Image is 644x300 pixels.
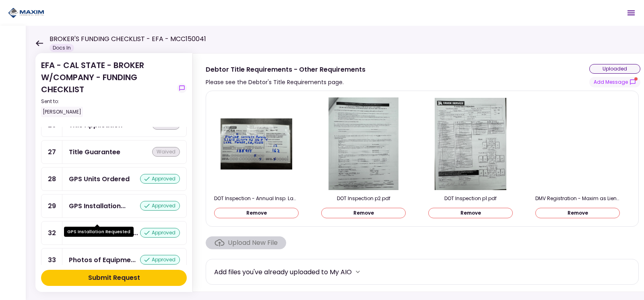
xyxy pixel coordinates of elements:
div: waived [152,147,180,157]
a: 32Photo of Odometer or Reefer hoursapproved [41,221,187,245]
div: [PERSON_NAME] [41,107,83,117]
div: Photos of Equipment Exterior [69,255,136,265]
div: DOT Inspection - Annual Insp. Label.pdf [214,195,299,202]
button: show-messages [589,77,640,87]
div: approved [140,201,180,211]
div: DOT Inspection p1.pdf [428,195,513,202]
button: Open menu [621,3,641,23]
div: 27 [41,141,62,163]
div: DMV Registration - Maxim as Lienholder.jpg [535,195,620,202]
a: 29GPS Installation Requestedapproved [41,194,187,218]
a: 27Title Guaranteewaived [41,140,187,164]
div: uploaded [589,64,640,74]
span: Click here to upload the required document [206,236,286,249]
button: show-messages [177,83,187,93]
button: more [352,266,364,278]
button: Submit Request [41,270,187,286]
button: Remove [214,208,299,218]
a: 33Photos of Equipment Exteriorapproved [41,248,187,272]
div: Add files you've already uploaded to My AIO [214,267,352,277]
div: Debtor Title Requirements - Other Requirements [206,64,365,74]
div: Sent to: [41,98,174,105]
div: GPS Installation Requested [64,227,134,237]
div: 32 [41,221,62,244]
div: approved [140,174,180,184]
div: 28 [41,168,62,190]
div: 33 [41,248,62,271]
div: DOT Inspection p2.pdf [321,195,406,202]
button: Remove [321,208,406,218]
div: EFA - CAL STATE - BROKER W/COMPANY - FUNDING CHECKLIST [41,59,174,117]
div: Docs In [50,44,74,52]
div: approved [140,255,180,265]
div: 29 [41,194,62,217]
div: GPS Installation Requested [69,201,126,211]
h1: BROKER'S FUNDING CHECKLIST - EFA - MCC150041 [50,34,206,44]
img: Partner icon [8,7,44,19]
div: Submit Request [88,273,140,283]
div: approved [140,228,180,238]
a: 28GPS Units Orderedapproved [41,167,187,191]
div: GPS Units Ordered [69,174,130,184]
button: Remove [535,208,620,218]
button: Remove [428,208,513,218]
div: Please see the Debtor's Title Requirements page. [206,77,365,87]
div: Title Guarantee [69,147,120,157]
